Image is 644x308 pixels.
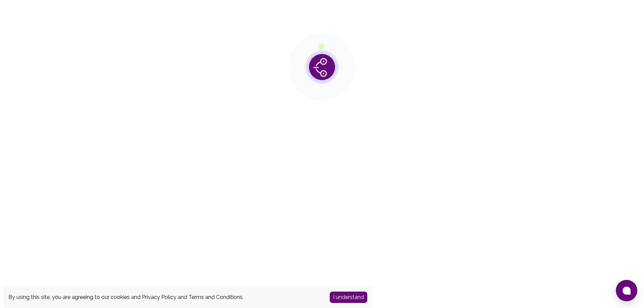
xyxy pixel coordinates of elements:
div: By using this site, you are agreeing to our cookies and and . [8,293,320,301]
a: Terms and Conditions [189,294,243,300]
a: Privacy Policy [142,294,176,300]
button: Open chat window [616,280,637,301]
img: public [288,34,356,101]
button: Accept cookies [330,292,367,303]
